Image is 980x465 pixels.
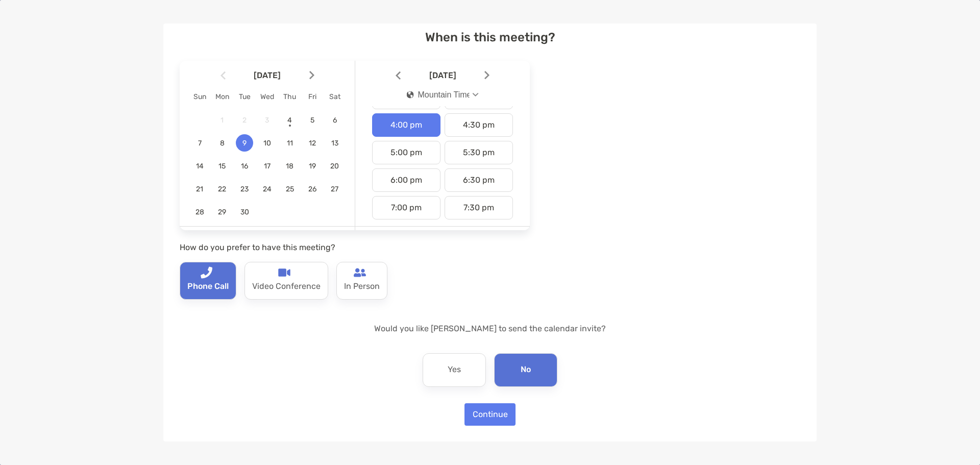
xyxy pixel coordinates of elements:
[448,362,461,378] p: Yes
[236,185,253,193] span: 23
[407,90,470,100] div: Mountain Time
[304,162,321,170] span: 19
[445,141,513,164] div: 5:30 pm
[372,168,440,192] div: 6:00 pm
[326,162,344,170] span: 20
[279,92,301,101] div: Thu
[445,113,513,137] div: 4:30 pm
[304,116,321,125] span: 5
[473,93,479,96] img: Open dropdown arrow
[445,168,513,192] div: 6:30 pm
[252,279,321,295] p: Video Conference
[354,266,366,279] img: type-call
[236,208,253,216] span: 30
[324,92,346,101] div: Sat
[258,116,276,125] span: 3
[301,92,324,101] div: Fri
[304,185,321,193] span: 26
[191,139,208,148] span: 7
[398,83,487,107] button: iconMountain Time
[403,70,482,80] span: [DATE]
[407,91,414,99] img: icon
[180,322,800,335] p: Would you like [PERSON_NAME] to send the calendar invite?
[281,116,299,125] span: 4
[228,70,307,80] span: [DATE]
[445,196,513,219] div: 7:30 pm
[188,92,211,101] div: Sun
[281,162,299,170] span: 18
[256,92,278,101] div: Wed
[464,403,516,426] button: Continue
[281,139,299,148] span: 11
[191,162,208,170] span: 14
[309,71,314,80] img: Arrow icon
[372,196,440,219] div: 7:00 pm
[236,116,253,125] span: 2
[200,266,212,279] img: type-call
[484,71,489,80] img: Arrow icon
[233,92,256,101] div: Tue
[236,139,253,148] span: 9
[236,162,253,170] span: 16
[191,208,208,216] span: 28
[326,116,344,125] span: 6
[211,92,233,101] div: Mon
[191,185,208,193] span: 21
[187,279,229,295] p: Phone Call
[304,139,321,148] span: 12
[213,208,231,216] span: 29
[213,162,231,170] span: 15
[326,185,344,193] span: 27
[372,113,440,137] div: 4:00 pm
[258,185,276,193] span: 24
[521,362,531,378] p: No
[281,185,299,193] span: 25
[372,141,440,164] div: 5:00 pm
[278,266,290,279] img: type-call
[213,116,231,125] span: 1
[213,185,231,193] span: 22
[213,139,231,148] span: 8
[396,71,401,80] img: Arrow icon
[326,139,344,148] span: 13
[258,162,276,170] span: 17
[220,71,226,80] img: Arrow icon
[344,279,380,295] p: In Person
[180,241,530,254] p: How do you prefer to have this meeting?
[180,30,800,44] h4: When is this meeting?
[258,139,276,148] span: 10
